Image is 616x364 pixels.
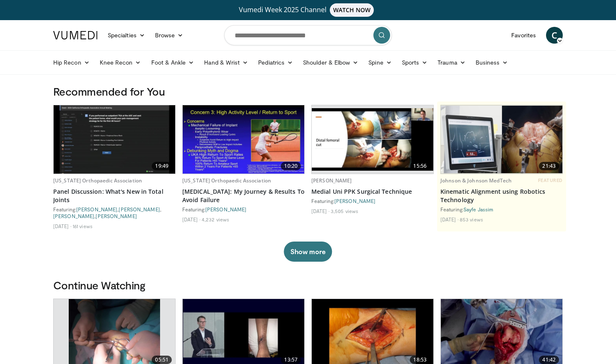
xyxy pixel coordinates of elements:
[146,54,199,71] a: Foot & Ankle
[298,54,363,71] a: Shoulder & Elbow
[54,105,175,174] a: 19:49
[76,206,117,212] a: [PERSON_NAME]
[72,223,93,229] li: 161 views
[539,356,559,364] span: 41:42
[311,187,434,196] a: Medial Uni PPK Surgical Technique
[48,54,95,71] a: Hip Recon
[312,105,433,174] a: 15:56
[538,177,563,183] span: FEATURED
[95,54,146,71] a: Knee Recon
[440,187,563,204] a: Kinematic Alignment using Robotics Technology
[281,162,301,170] span: 10:20
[440,206,563,213] div: Featuring:
[440,177,512,184] a: Johnson & Johnson MedTech
[331,208,358,214] li: 3,505 views
[152,162,172,170] span: 19:49
[334,198,375,204] a: [PERSON_NAME]
[281,356,301,364] span: 13:57
[330,3,374,17] span: WATCH NOW
[253,54,298,71] a: Pediatrics
[183,105,304,174] img: 96cc2583-08ec-4ecc-bcc5-b0da979cce6a.620x360_q85_upscale.jpg
[182,177,271,184] a: [US_STATE] Orthopaedic Association
[224,25,392,45] input: Search topics, interventions
[53,213,94,219] a: [PERSON_NAME]
[54,105,175,174] img: ccc24972-9600-4baa-a65e-588250812ded.620x360_q85_upscale.jpg
[312,108,433,170] img: 80405c95-6aea-4cda-9869-70f6c93ce453.620x360_q85_upscale.jpg
[53,206,176,219] div: Featuring: , , ,
[182,187,305,204] a: [MEDICAL_DATA]: My Journey & Results To Avoid Failure
[311,208,329,214] li: [DATE]
[96,213,137,219] a: [PERSON_NAME]
[182,206,305,213] div: Featuring:
[463,206,493,212] a: Sayfe Jassim
[460,216,483,223] li: 853 views
[311,198,434,204] div: Featuring:
[150,27,189,44] a: Browse
[119,206,160,212] a: [PERSON_NAME]
[410,162,430,170] span: 15:56
[53,187,176,204] a: Panel Discussion: What's New in Total Joints
[205,206,246,212] a: [PERSON_NAME]
[506,27,541,44] a: Favorites
[410,356,430,364] span: 18:53
[441,106,562,174] img: 85482610-0380-4aae-aa4a-4a9be0c1a4f1.620x360_q85_upscale.jpg
[363,54,396,71] a: Spine
[311,177,352,184] a: [PERSON_NAME]
[284,242,332,262] button: Show more
[53,85,563,98] h3: Recommended for You
[182,216,200,223] li: [DATE]
[53,278,563,292] h3: Continue Watching
[441,105,562,174] a: 21:43
[202,216,229,223] li: 4,232 views
[546,27,563,44] a: C
[539,162,559,170] span: 21:43
[199,54,253,71] a: Hand & Wrist
[440,216,458,223] li: [DATE]
[397,54,433,71] a: Sports
[53,177,142,184] a: [US_STATE] Orthopaedic Association
[53,223,71,229] li: [DATE]
[432,54,471,71] a: Trauma
[53,31,98,39] img: VuMedi Logo
[471,54,513,71] a: Business
[54,3,562,17] a: Vumedi Week 2025 ChannelWATCH NOW
[103,27,150,44] a: Specialties
[183,105,304,174] a: 10:20
[152,356,172,364] span: 05:51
